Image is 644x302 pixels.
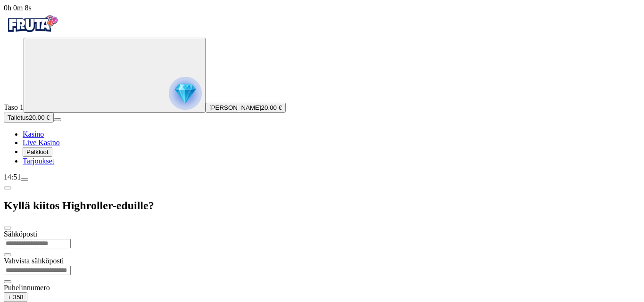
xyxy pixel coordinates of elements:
[24,38,206,113] button: reward progress
[4,292,27,302] button: + 358chevron-down icon
[23,139,60,147] a: poker-chip iconLive Kasino
[4,199,640,212] h2: Kyllä kiitos Highroller-eduille?
[23,139,60,147] span: Live Kasino
[4,230,37,238] label: Sähköposti
[4,257,64,265] label: Vahvista sähköposti
[4,280,11,283] button: eye icon
[23,157,54,165] a: gift-inverted iconTarjoukset
[4,12,640,165] nav: Primary
[4,103,24,111] span: Taso 1
[4,227,11,229] button: close
[8,114,29,121] span: Talletus
[29,114,50,121] span: 20.00 €
[4,4,32,12] span: user session time
[4,113,54,122] button: Talletusplus icon20.00 €
[23,147,52,157] button: reward iconPalkkiot
[4,29,60,37] a: Fruta
[4,12,60,36] img: Fruta
[23,130,44,138] span: Kasino
[21,178,28,181] button: menu
[26,148,49,155] span: Palkkiot
[4,187,11,189] button: chevron-left icon
[169,77,202,110] img: reward progress
[206,103,286,113] button: [PERSON_NAME]20.00 €
[4,253,11,256] button: eye icon
[209,104,261,111] span: [PERSON_NAME]
[261,104,282,111] span: 20.00 €
[54,118,61,121] button: menu
[23,157,54,165] span: Tarjoukset
[4,284,50,292] label: Puhelinnumero
[4,173,21,181] span: 14:51
[23,130,44,138] a: diamond iconKasino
